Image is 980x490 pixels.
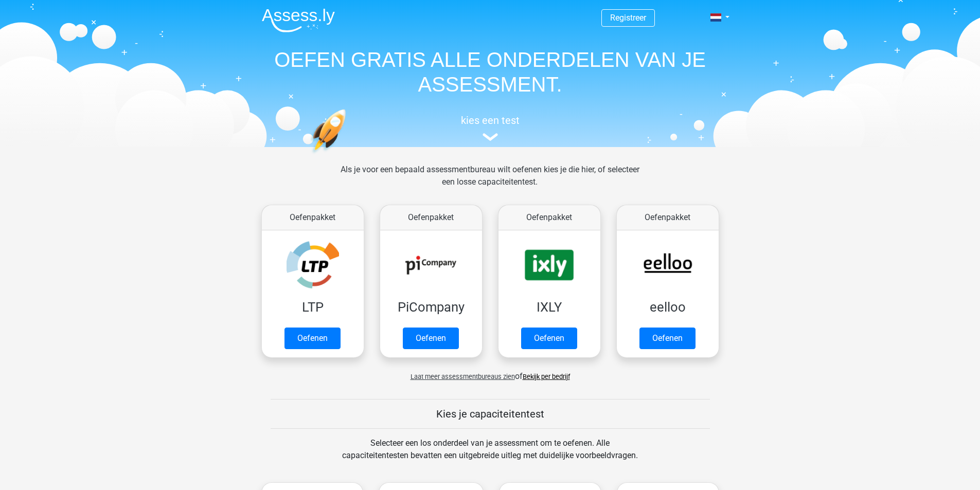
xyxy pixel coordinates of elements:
[403,328,459,349] a: Oefenen
[411,373,515,380] span: Laat meer assessmentbureaus zien
[254,47,727,97] h1: OEFEN GRATIS ALLE ONDERDELEN VAN JE ASSESSMENT.
[310,109,386,202] img: oefenen
[332,437,648,474] div: Selecteer een los onderdeel van je assessment om te oefenen. Alle capaciteitentesten bevatten een...
[610,13,646,23] a: Registreer
[284,328,341,349] a: Oefenen
[523,373,570,380] a: Bekijk per bedrijf
[262,8,335,32] img: Assessly
[332,164,648,201] div: Als je voor een bepaald assessmentbureau wilt oefenen kies je die hier, of selecteer een losse ca...
[271,408,710,420] h5: Kies je capaciteitentest
[254,114,727,126] h5: kies een test
[483,133,498,141] img: assessment
[254,362,727,383] div: of
[639,328,696,349] a: Oefenen
[254,114,727,141] a: kies een test
[521,328,577,349] a: Oefenen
